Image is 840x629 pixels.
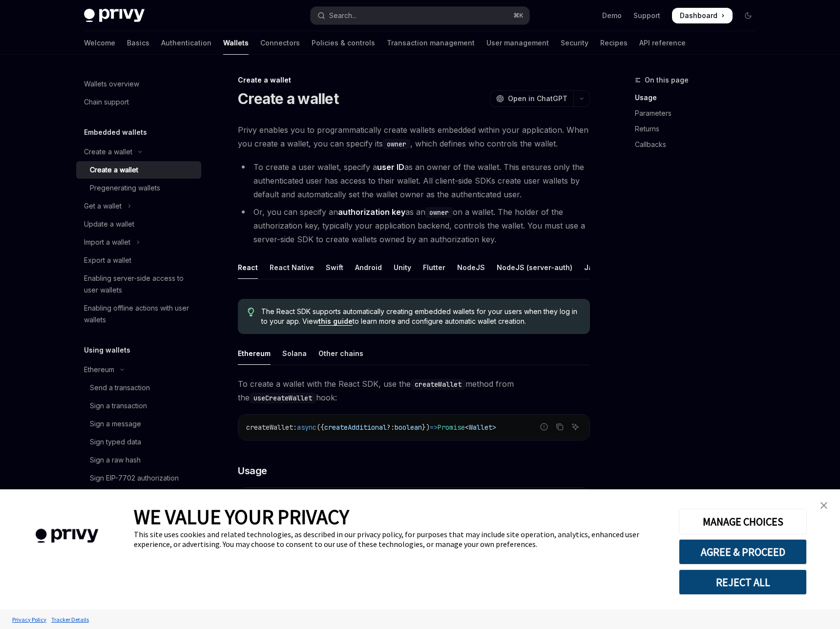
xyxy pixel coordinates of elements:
button: Ask AI [569,420,582,433]
a: this guide [318,317,353,326]
div: Create a wallet [84,146,132,158]
img: close banner [820,502,827,509]
a: Sign EIP-7702 authorization [76,469,201,487]
a: Usage [635,90,764,105]
button: MANAGE CHOICES [679,509,807,534]
div: Java [584,256,601,279]
h1: Create a wallet [238,90,338,107]
div: Enabling offline actions with user wallets [84,302,195,326]
div: React [238,256,258,279]
span: createWallet [246,423,293,432]
span: On this page [645,74,689,86]
div: Flutter [423,256,445,279]
div: Ethereum [84,364,114,376]
button: AGREE & PROCEED [679,539,807,565]
h5: Using wallets [84,344,130,356]
code: owner [425,207,453,218]
span: The React SDK supports automatically creating embedded wallets for your users when they log in to... [261,307,580,326]
div: React Native [270,256,314,279]
span: Open in ChatGPT [508,94,567,104]
a: Export a wallet [76,252,201,269]
a: Enabling server-side access to user wallets [76,270,201,299]
span: boolean [395,423,422,432]
span: To create a wallet with the React SDK, use the method from the hook: [238,377,590,404]
span: : [293,423,297,432]
div: Import a wallet [84,236,130,248]
a: Enabling offline actions with user wallets [76,299,201,329]
li: To create a user wallet, specify a as an owner of the wallet. This ensures only the authenticated... [238,160,590,201]
code: useCreateWallet [250,393,316,403]
div: Sign a transaction [90,400,147,412]
button: Copy the contents from the code block [553,420,566,433]
span: createAdditional [324,423,387,432]
a: Pregenerating wallets [76,179,201,197]
button: Toggle Get a wallet section [76,197,201,215]
a: Tracker Details [49,611,91,628]
div: Sign EIP-7702 authorization [90,472,179,484]
span: ?: [387,423,395,432]
a: Connectors [260,31,300,55]
span: Privy enables you to programmatically create wallets embedded within your application. When you c... [238,123,590,150]
code: owner [383,139,410,149]
code: createWallet [411,379,465,390]
a: Policies & controls [312,31,375,55]
a: Security [561,31,588,55]
button: Open in ChatGPT [490,90,573,107]
strong: authorization key [338,207,405,217]
div: Enabling server-side access to user wallets [84,273,195,296]
a: Sign typed data [76,433,201,451]
a: Support [633,11,660,21]
a: Sign a raw hash [76,451,201,469]
span: ({ [316,423,324,432]
button: Open search [311,7,529,24]
div: This site uses cookies and related technologies, as described in our privacy policy, for purposes... [134,529,664,549]
button: Toggle dark mode [740,8,756,23]
a: Returns [635,121,764,137]
span: => [430,423,438,432]
a: User management [486,31,549,55]
button: Toggle Import a wallet section [76,233,201,251]
a: Sign a transaction [76,397,201,415]
a: Wallets overview [76,75,201,93]
span: Wallet [469,423,492,432]
div: Solana [282,342,307,365]
a: Chain support [76,93,201,111]
a: Dashboard [672,8,733,23]
a: Recipes [600,31,628,55]
a: Sign a message [76,415,201,433]
a: Parameters [635,105,764,121]
span: Dashboard [680,11,717,21]
img: dark logo [84,9,145,22]
div: Ethereum [238,342,271,365]
a: Demo [602,11,622,21]
span: }) [422,423,430,432]
a: Create a wallet [76,161,201,179]
li: Or, you can specify an as an on a wallet. The holder of the authorization key, typically your app... [238,205,590,246]
span: Promise [438,423,465,432]
span: async [297,423,316,432]
a: Wallets [223,31,249,55]
div: Android [355,256,382,279]
div: Get a wallet [84,200,122,212]
span: WE VALUE YOUR PRIVACY [134,504,349,529]
a: Transaction management [387,31,475,55]
a: Callbacks [635,137,764,152]
div: Sign typed data [90,436,141,448]
a: Welcome [84,31,115,55]
div: Sign a raw hash [90,454,141,466]
span: Usage [238,464,267,478]
span: > [492,423,496,432]
a: Authentication [161,31,211,55]
a: Send a transaction [76,379,201,397]
span: ⌘ K [513,12,524,20]
div: Chain support [84,96,129,108]
div: Create a wallet [238,75,590,85]
div: Send a transaction [90,382,150,394]
h5: Embedded wallets [84,126,147,138]
button: Report incorrect code [538,420,550,433]
div: Search... [329,10,357,21]
div: Export a wallet [84,254,131,266]
div: Create a wallet [90,164,138,176]
button: Toggle Ethereum section [76,361,201,378]
div: NodeJS (server-auth) [497,256,572,279]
